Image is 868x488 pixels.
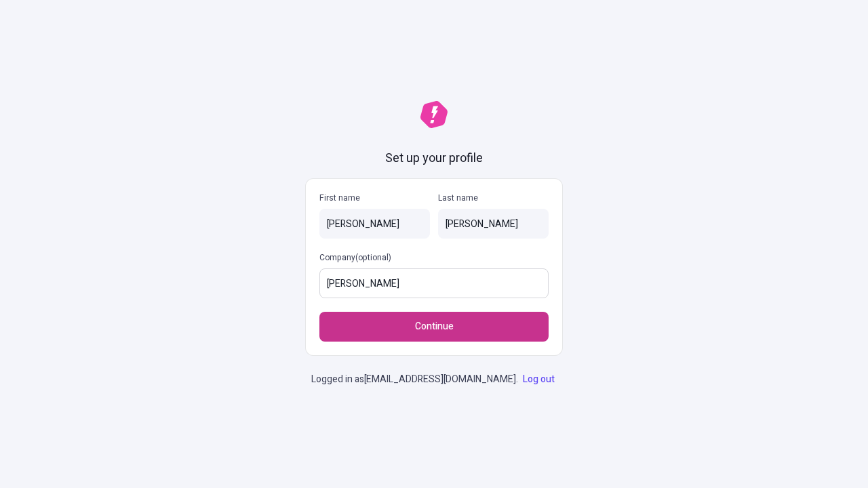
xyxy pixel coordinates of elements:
p: Company [319,252,549,263]
p: First name [319,192,430,203]
a: Log out [520,372,557,386]
input: Company(optional) [319,268,549,298]
span: Continue [415,319,454,334]
h1: Set up your profile [385,150,483,167]
button: Continue [319,312,549,342]
span: (optional) [355,251,391,264]
p: Last name [438,192,549,203]
input: First name [319,209,430,239]
p: Logged in as [EMAIL_ADDRESS][DOMAIN_NAME] . [311,372,557,387]
input: Last name [438,209,549,239]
